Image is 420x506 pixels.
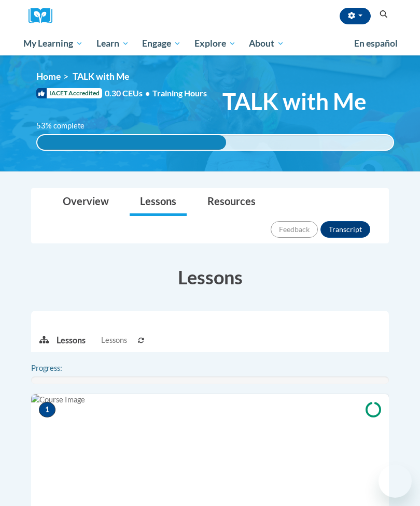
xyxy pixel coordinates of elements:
h3: Lessons [31,264,389,290]
a: Home [36,71,61,82]
iframe: Button to launch messaging window [379,465,412,498]
span: My Learning [23,37,83,50]
a: About [243,32,291,55]
span: Learn [96,37,129,50]
a: Resources [197,189,266,216]
span: Lessons [101,335,127,346]
p: Lessons [57,335,86,346]
span: En español [354,38,398,49]
a: Overview [52,189,119,216]
a: Lessons [130,189,187,216]
label: Progress: [31,363,91,374]
span: 1 [39,402,55,417]
span: TALK with Me [222,88,367,115]
a: Learn [90,32,136,55]
span: 0.30 CEUs [105,88,152,99]
button: Account Settings [340,8,371,24]
span: About [249,37,284,50]
img: Logo brand [29,8,60,24]
span: Training Hours [152,88,207,98]
a: Engage [135,32,188,55]
a: En español [347,33,404,54]
span: Explore [194,37,236,50]
div: Main menu [16,32,404,55]
span: Engage [142,37,181,50]
button: Feedback [271,221,318,238]
a: My Learning [17,32,90,55]
img: Course Image [31,394,389,498]
button: Search [376,8,391,21]
span: IACET Accredited [36,88,102,98]
label: 53% complete [36,120,96,132]
a: Explore [188,32,243,55]
span: TALK with Me [73,71,129,82]
a: Cox Campus [29,8,60,24]
div: 53% complete [37,135,226,150]
span: • [145,88,150,98]
button: Transcript [320,221,370,238]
